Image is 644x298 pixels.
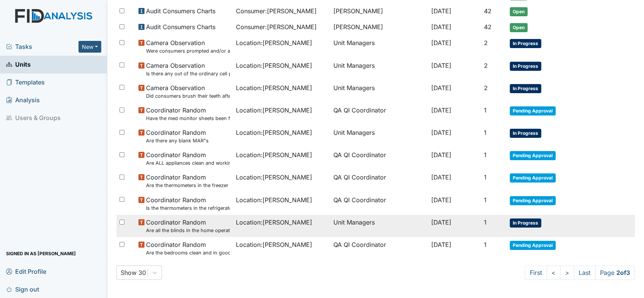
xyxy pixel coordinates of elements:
[431,84,451,92] span: [DATE]
[146,137,209,144] small: Are there any blank MAR"s
[146,195,230,212] span: Coordinator Random Is the thermometers in the refrigerator reading between 34 degrees and 40 degr...
[236,218,312,227] span: Location : [PERSON_NAME]
[431,23,451,31] span: [DATE]
[6,59,31,70] span: Units
[6,248,76,259] span: Signed in as [PERSON_NAME]
[431,196,451,204] span: [DATE]
[547,265,561,280] a: <
[146,204,230,212] small: Is the thermometers in the refrigerator reading between 34 degrees and 40 degrees?
[510,151,556,160] span: Pending Approval
[330,192,428,215] td: QA QI Coordinator
[510,39,541,48] span: In Progress
[236,195,312,204] span: Location : [PERSON_NAME]
[574,265,595,280] a: Last
[146,173,230,189] span: Coordinator Random Are the thermometers in the freezer reading between 0 degrees and 10 degrees?
[484,106,486,114] span: 1
[146,22,215,31] span: Audit Consumers Charts
[484,241,486,248] span: 1
[146,150,230,167] span: Coordinator Random Are ALL appliances clean and working properly?
[146,240,230,256] span: Coordinator Random Are the bedrooms clean and in good repair?
[431,151,451,159] span: [DATE]
[616,269,630,276] strong: 2 of 3
[510,196,556,205] span: Pending Approval
[431,62,451,69] span: [DATE]
[146,115,230,122] small: Have the med monitor sheets been filled out?
[510,7,528,16] span: Open
[330,3,428,19] td: [PERSON_NAME]
[484,173,486,181] span: 1
[236,128,312,137] span: Location : [PERSON_NAME]
[431,218,451,226] span: [DATE]
[236,150,312,159] span: Location : [PERSON_NAME]
[146,92,230,100] small: Did consumers brush their teeth after the meal?
[330,237,428,259] td: QA QI Coordinator
[236,83,312,92] span: Location : [PERSON_NAME]
[431,39,451,47] span: [DATE]
[484,23,491,31] span: 42
[484,39,487,47] span: 2
[484,218,486,226] span: 1
[146,70,230,77] small: Is there any out of the ordinary cell phone usage?
[484,196,486,204] span: 1
[236,106,312,115] span: Location : [PERSON_NAME]
[484,7,491,15] span: 42
[431,173,451,181] span: [DATE]
[146,61,230,77] span: Camera Observation Is there any out of the ordinary cell phone usage?
[6,283,39,295] span: Sign out
[510,173,556,183] span: Pending Approval
[510,23,528,32] span: Open
[330,215,428,237] td: Unit Managers
[146,83,230,100] span: Camera Observation Did consumers brush their teeth after the meal?
[146,106,230,122] span: Coordinator Random Have the med monitor sheets been filled out?
[330,19,428,35] td: [PERSON_NAME]
[236,173,312,182] span: Location : [PERSON_NAME]
[330,58,428,80] td: Unit Managers
[484,62,487,69] span: 2
[146,218,230,234] span: Coordinator Random Are all the blinds in the home operational and clean?
[236,240,312,249] span: Location : [PERSON_NAME]
[236,61,312,70] span: Location : [PERSON_NAME]
[484,151,486,159] span: 1
[146,159,230,167] small: Are ALL appliances clean and working properly?
[330,80,428,103] td: Unit Managers
[330,170,428,192] td: QA QI Coordinator
[431,241,451,248] span: [DATE]
[525,265,547,280] a: First
[6,94,40,106] span: Analysis
[6,76,45,88] span: Templates
[484,84,487,92] span: 2
[236,38,312,47] span: Location : [PERSON_NAME]
[146,47,230,55] small: Were consumers prompted and/or assisted with washing their hands for meal prep?
[330,147,428,170] td: QA QI Coordinator
[510,129,541,138] span: In Progress
[146,182,230,189] small: Are the thermometers in the freezer reading between 0 degrees and 10 degrees?
[121,268,146,277] div: Show 30
[330,103,428,125] td: QA QI Coordinator
[484,129,486,136] span: 1
[525,265,635,280] nav: task-pagination
[146,128,209,144] span: Coordinator Random Are there any blank MAR"s
[236,22,317,31] span: Consumer : [PERSON_NAME]
[6,265,46,277] span: Edit Profile
[510,62,541,71] span: In Progress
[6,42,79,51] a: Tasks
[510,241,556,250] span: Pending Approval
[595,265,635,280] span: Page
[431,129,451,136] span: [DATE]
[560,265,574,280] a: >
[510,84,541,93] span: In Progress
[79,41,101,53] button: New
[146,227,230,234] small: Are all the blinds in the home operational and clean?
[146,6,215,16] span: Audit Consumers Charts
[431,7,451,15] span: [DATE]
[146,38,230,55] span: Camera Observation Were consumers prompted and/or assisted with washing their hands for meal prep?
[510,106,556,115] span: Pending Approval
[510,218,541,228] span: In Progress
[330,35,428,58] td: Unit Managers
[330,125,428,147] td: Unit Managers
[431,106,451,114] span: [DATE]
[236,6,317,16] span: Consumer : [PERSON_NAME]
[146,249,230,256] small: Are the bedrooms clean and in good repair?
